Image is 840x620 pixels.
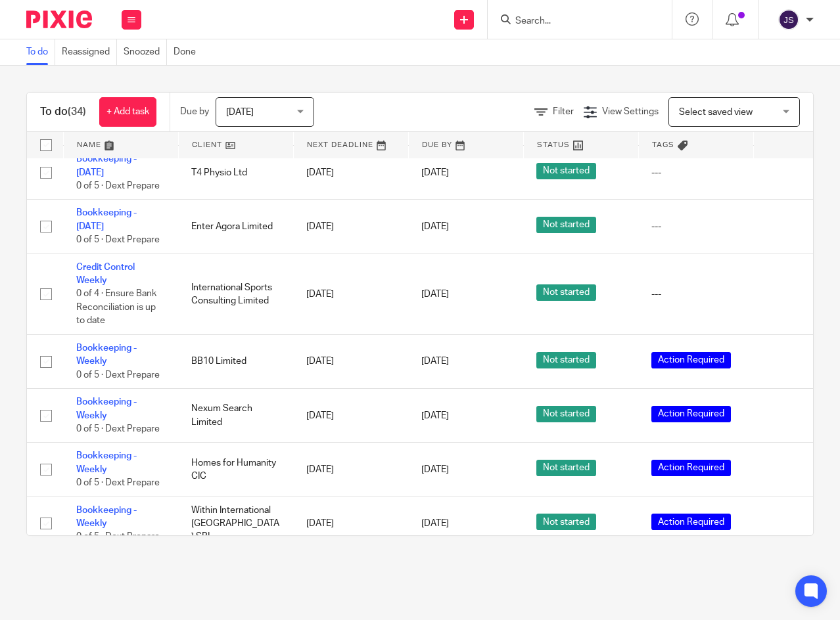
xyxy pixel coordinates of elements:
[293,146,408,200] td: [DATE]
[178,200,293,254] td: Enter Agora Limited
[421,222,449,231] span: [DATE]
[651,460,731,476] span: Action Required
[68,106,86,117] span: (34)
[293,335,408,389] td: [DATE]
[76,263,135,285] a: Credit Control Weekly
[178,146,293,200] td: T4 Physio Ltd
[293,443,408,497] td: [DATE]
[99,97,156,127] a: + Add task
[421,168,449,177] span: [DATE]
[76,235,160,244] span: 0 of 5 · Dext Prepare
[178,335,293,389] td: BB10 Limited
[178,443,293,497] td: Homes for Humanity CIC
[180,105,209,118] p: Due by
[293,389,408,443] td: [DATE]
[76,424,160,433] span: 0 of 5 · Dext Prepare
[421,519,449,528] span: [DATE]
[76,478,160,487] span: 0 of 5 · Dext Prepare
[76,343,137,366] a: Bookkeeping - Weekly
[651,406,731,422] span: Action Required
[26,39,55,65] a: To do
[178,389,293,443] td: Nexum Search Limited
[652,141,674,148] span: Tags
[536,406,596,422] span: Not started
[76,397,137,420] a: Bookkeeping - Weekly
[178,497,293,550] td: Within International [GEOGRAPHIC_DATA] SRL
[76,533,160,542] span: 0 of 5 · Dext Prepare
[226,108,254,117] span: [DATE]
[536,514,596,530] span: Not started
[421,465,449,474] span: [DATE]
[778,9,799,30] img: svg%3E
[26,11,92,28] img: Pixie
[679,108,753,117] span: Select saved view
[293,200,408,254] td: [DATE]
[76,181,160,190] span: 0 of 5 · Dext Prepare
[514,16,632,28] input: Search
[76,208,137,231] a: Bookkeeping - [DATE]
[536,284,596,301] span: Not started
[536,163,596,179] span: Not started
[651,514,731,530] span: Action Required
[178,254,293,334] td: International Sports Consulting Limited
[651,220,740,233] div: ---
[602,107,659,116] span: View Settings
[651,166,740,179] div: ---
[293,254,408,334] td: [DATE]
[76,154,137,177] a: Bookkeeping - [DATE]
[536,217,596,233] span: Not started
[40,105,86,119] h1: To do
[421,357,449,366] span: [DATE]
[536,460,596,476] span: Not started
[62,39,117,65] a: Reassigned
[76,370,160,380] span: 0 of 5 · Dext Prepare
[651,352,731,368] span: Action Required
[651,288,740,301] div: ---
[124,39,167,65] a: Snoozed
[76,290,156,326] span: 0 of 4 · Ensure Bank Reconciliation is up to date
[174,39,202,65] a: Done
[293,497,408,550] td: [DATE]
[76,506,137,528] a: Bookkeeping - Weekly
[421,411,449,420] span: [DATE]
[553,107,574,116] span: Filter
[421,290,449,299] span: [DATE]
[76,451,137,474] a: Bookkeeping - Weekly
[536,352,596,368] span: Not started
